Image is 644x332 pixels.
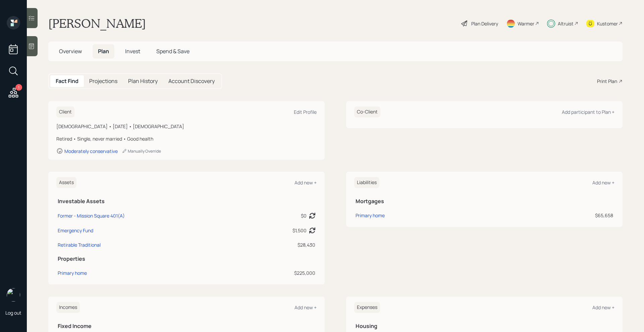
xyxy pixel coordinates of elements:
div: Primary home [356,212,385,219]
div: 1 [15,84,22,91]
h5: Fact Find [56,78,78,84]
div: Add new + [294,304,317,311]
h6: Expenses [354,302,380,313]
div: Print Plan [597,78,617,85]
div: $65,658 [513,212,613,219]
div: Altruist [558,20,574,27]
img: michael-russo-headshot.png [7,288,20,302]
div: Retired • Single, never married • Good health [56,135,317,142]
div: $1,500 [292,227,307,234]
div: Edit Profile [294,109,317,115]
h6: Assets [56,177,76,188]
div: Add new + [294,179,317,186]
div: Moderately conservative [64,148,118,154]
h5: Properties [58,256,315,262]
div: Former - Mission Square 401(A) [58,212,125,219]
div: Emergency Fund [58,227,93,234]
div: Add new + [592,179,614,186]
div: Plan Delivery [471,20,498,27]
div: Add new + [592,304,614,311]
div: Retirable Traditional [58,241,101,248]
span: Plan [98,48,109,55]
h5: Investable Assets [58,198,315,204]
h5: Housing [356,323,613,329]
div: Primary home [58,269,87,276]
span: Overview [59,48,82,55]
span: Invest [125,48,140,55]
h5: Projections [89,78,117,84]
h6: Incomes [56,302,80,313]
div: $225,000 [248,269,315,276]
div: Manually Override [122,148,161,154]
h6: Liabilities [354,177,379,188]
h5: Account Discovery [168,78,215,84]
div: [DEMOGRAPHIC_DATA] • [DATE] • [DEMOGRAPHIC_DATA] [56,123,317,130]
div: Kustomer [597,20,618,27]
div: $28,430 [248,241,315,248]
h5: Plan History [128,78,158,84]
div: $0 [301,212,307,219]
h6: Client [56,106,74,117]
h5: Mortgages [356,198,613,204]
span: Spend & Save [156,48,190,55]
div: Log out [5,310,21,316]
div: Warmer [518,20,534,27]
h5: Fixed Income [58,323,315,329]
h1: [PERSON_NAME] [48,16,146,31]
div: Add participant to Plan + [562,109,614,115]
h6: Co-Client [354,106,380,117]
